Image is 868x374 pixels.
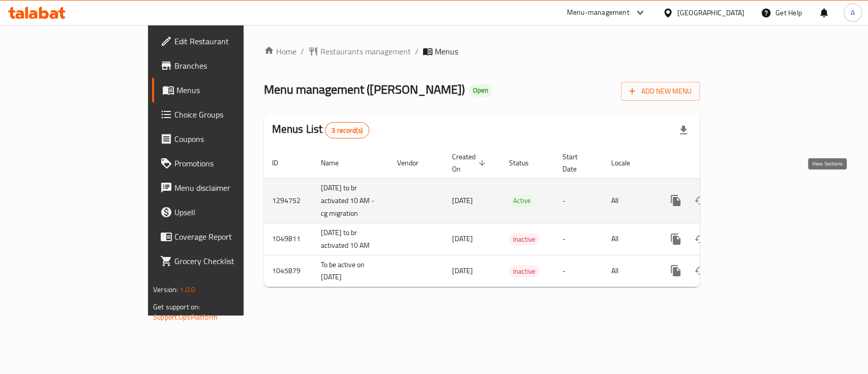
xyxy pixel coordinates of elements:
[611,157,643,169] span: Locale
[174,60,285,72] span: Branches
[469,86,492,95] span: Open
[325,122,369,138] div: Total records count
[152,224,293,249] a: Coverage Report
[415,45,418,57] li: /
[174,231,285,243] span: Coverage Report
[677,7,744,18] div: [GEOGRAPHIC_DATA]
[152,78,293,102] a: Menus
[664,188,688,213] button: more
[554,223,603,255] td: -
[688,227,712,251] button: Change Status
[435,45,458,57] span: Menus
[174,35,285,47] span: Edit Restaurant
[554,178,603,223] td: -
[621,82,700,101] button: Add New Menu
[174,182,285,194] span: Menu disclaimer
[313,223,389,255] td: [DATE] to br activated 10 AM
[313,255,389,287] td: To be active on [DATE]
[153,283,178,296] span: Version:
[152,127,293,151] a: Coupons
[509,233,540,245] div: Inactive
[152,200,293,224] a: Upsell
[509,157,542,169] span: Status
[688,188,712,213] button: Change Status
[452,232,473,245] span: [DATE]
[655,148,769,179] th: Actions
[851,7,855,18] span: A
[509,195,535,207] span: Active
[603,255,655,287] td: All
[321,157,352,169] span: Name
[301,45,304,57] li: /
[179,283,195,296] span: 1.0.0
[152,176,293,200] a: Menu disclaimer
[452,264,473,277] span: [DATE]
[152,29,293,53] a: Edit Restaurant
[153,300,200,313] span: Get support on:
[320,45,411,57] span: Restaurants management
[152,151,293,176] a: Promotions
[554,255,603,287] td: -
[469,84,492,97] div: Open
[174,206,285,218] span: Upsell
[603,223,655,255] td: All
[308,45,411,57] a: Restaurants management
[664,227,688,251] button: more
[264,78,465,101] span: Menu management ( [PERSON_NAME] )
[325,126,369,135] span: 3 record(s)
[176,84,285,96] span: Menus
[174,133,285,145] span: Coupons
[688,258,712,283] button: Change Status
[153,310,218,324] a: Support.OpsPlatform
[272,122,369,138] h2: Menus List
[264,148,769,287] table: enhanced table
[152,102,293,127] a: Choice Groups
[174,108,285,121] span: Choice Groups
[272,157,291,169] span: ID
[567,7,630,19] div: Menu-management
[509,234,540,245] span: Inactive
[664,258,688,283] button: more
[313,178,389,223] td: [DATE] to br activated 10 AM -cg migration
[509,195,535,207] div: Active
[152,53,293,78] a: Branches
[603,178,655,223] td: All
[509,266,540,277] span: Inactive
[452,151,489,175] span: Created On
[397,157,432,169] span: Vendor
[452,194,473,207] span: [DATE]
[152,249,293,273] a: Grocery Checklist
[629,85,692,98] span: Add New Menu
[562,151,591,175] span: Start Date
[264,45,700,57] nav: breadcrumb
[174,157,285,169] span: Promotions
[174,255,285,267] span: Grocery Checklist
